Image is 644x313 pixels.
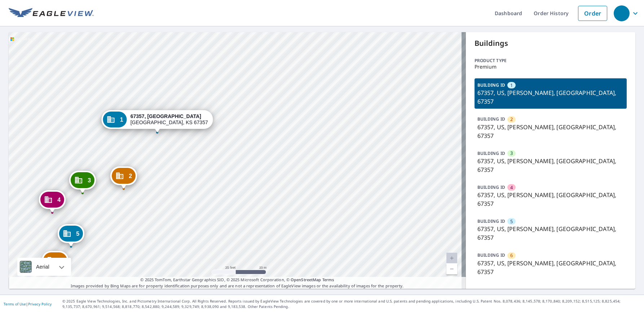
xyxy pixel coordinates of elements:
a: Terms of Use [4,301,26,307]
a: Order [578,6,607,21]
span: 2 [510,116,513,123]
p: 67357, US, [PERSON_NAME], [GEOGRAPHIC_DATA], 67357 [477,123,624,140]
span: 5 [510,218,513,225]
div: Dropped pin, building 1, Commercial property, 67357, US Parsons, KS 67357 [102,110,213,132]
p: Images provided by Bing Maps are for property identification purposes only and are not a represen... [9,277,466,289]
div: Dropped pin, building 3, Commercial property, 67357, US Parsons, KS 67357 [69,171,96,193]
a: Terms [322,277,334,282]
p: 67357, US, [PERSON_NAME], [GEOGRAPHIC_DATA], 67357 [477,225,624,242]
a: OpenStreetMap [291,277,321,282]
span: 2 [129,173,132,179]
a: Current Level 20, Zoom Out [446,264,457,274]
p: | [4,302,52,306]
p: BUILDING ID [477,184,505,190]
p: Buildings [475,38,627,49]
p: Product type [475,57,627,64]
div: Aerial [17,258,71,276]
span: © 2025 TomTom, Earthstar Geographics SIO, © 2025 Microsoft Corporation, © [140,277,334,283]
a: Privacy Policy [28,301,52,307]
span: 3 [510,150,513,157]
div: Dropped pin, building 2, Commercial property, 67357, US Parsons, KS 67357 [110,166,137,189]
div: Dropped pin, building 6, Commercial property, 67357, US Parsons, KS 67357 [42,251,69,273]
p: Premium [475,64,627,70]
div: Dropped pin, building 4, Commercial property, 67357, US Parsons, KS 67357 [39,190,66,213]
p: 67357, US, [PERSON_NAME], [GEOGRAPHIC_DATA], 67357 [477,157,624,174]
p: BUILDING ID [477,116,505,122]
p: BUILDING ID [477,218,505,224]
p: BUILDING ID [477,150,505,156]
span: 3 [88,178,91,183]
span: 1 [510,82,513,89]
span: 4 [57,197,61,203]
p: © 2025 Eagle View Technologies, Inc. and Pictometry International Corp. All Rights Reserved. Repo... [62,299,640,309]
a: Current Level 20, Zoom In Disabled [446,253,457,264]
p: 67357, US, [PERSON_NAME], [GEOGRAPHIC_DATA], 67357 [477,88,624,106]
span: 1 [120,117,123,122]
p: 67357, US, [PERSON_NAME], [GEOGRAPHIC_DATA], 67357 [477,191,624,208]
p: BUILDING ID [477,252,505,258]
span: 5 [76,231,79,236]
div: [GEOGRAPHIC_DATA], KS 67357 [131,113,208,126]
span: 6 [510,252,513,259]
img: EV Logo [9,8,94,19]
div: Dropped pin, building 5, Commercial property, 67357, US Parsons, KS 67357 [58,224,84,247]
div: Aerial [34,258,52,276]
p: BUILDING ID [477,82,505,88]
p: 67357, US, [PERSON_NAME], [GEOGRAPHIC_DATA], 67357 [477,259,624,276]
strong: 67357, [GEOGRAPHIC_DATA] [131,113,201,119]
span: 4 [510,184,513,191]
